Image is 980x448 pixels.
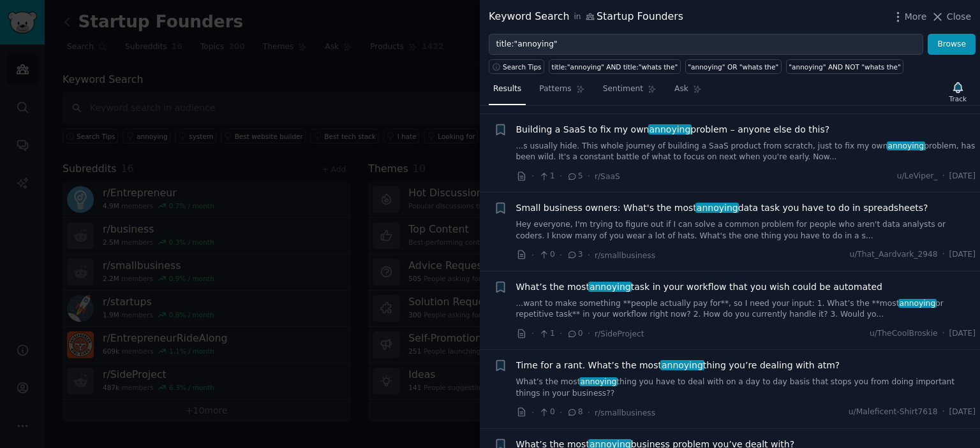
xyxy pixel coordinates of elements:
[928,34,976,55] button: Browse
[516,359,840,372] a: Time for a rant. What’s the mostannoyingthing you’re dealing with atm?
[685,59,782,74] a: "annoying" OR "whats the"
[516,280,882,294] a: What’s the mostannoyingtask in your workflow that you wish could be automated
[516,280,882,294] span: What’s the most task in your workflow that you wish could be automated
[891,10,927,24] button: More
[688,62,778,71] div: "annoying" OR "whats the"
[603,83,643,95] span: Sentiment
[531,406,534,419] span: ·
[516,123,830,136] a: Building a SaaS to fix my ownannoyingproblem – anyone else do this?
[595,251,655,260] span: r/smallbusiness
[588,170,590,183] span: ·
[887,141,925,150] span: annoying
[489,59,544,74] button: Search Tips
[648,124,692,134] span: annoying
[516,298,976,321] a: ...want to make something **people actually pay for**, so I need your input: 1. What’s the **most...
[567,407,583,418] span: 8
[538,171,554,182] span: 1
[531,327,534,340] span: ·
[931,10,971,24] button: Close
[516,141,976,163] a: ...s usually hide. This whole journey of building a SaaS product from scratch, just to fix my own...
[560,170,562,183] span: ·
[516,359,840,372] span: Time for a rant. What’s the most thing you’re dealing with atm?
[489,9,683,25] div: Keyword Search Startup Founders
[598,79,661,105] a: Sentiment
[567,171,583,182] span: 5
[516,201,928,215] span: Small business owners: What's the most data task you have to do in spreadsheets?
[695,203,739,213] span: annoying
[949,249,976,261] span: [DATE]
[567,328,583,340] span: 0
[595,172,620,181] span: r/SaaS
[552,62,678,71] div: title:"annoying" AND title:"whats the"
[588,406,590,419] span: ·
[945,78,971,105] button: Track
[789,62,900,71] div: "annoying" AND NOT "whats the"
[503,62,542,71] span: Search Tips
[949,171,976,182] span: [DATE]
[670,79,706,105] a: Ask
[660,360,704,370] span: annoying
[538,328,554,340] span: 1
[949,328,976,340] span: [DATE]
[947,10,971,24] span: Close
[849,407,938,418] span: u/Maleficent-Shirt7618
[949,407,976,418] span: [DATE]
[942,328,945,340] span: ·
[595,408,655,417] span: r/smallbusiness
[588,249,590,262] span: ·
[549,59,681,74] a: title:"annoying" AND title:"whats the"
[942,407,945,418] span: ·
[489,79,526,105] a: Results
[531,170,534,183] span: ·
[870,328,938,340] span: u/TheCoolBroskie
[538,249,554,261] span: 0
[535,79,589,105] a: Patterns
[786,59,903,74] a: "annoying" AND NOT "whats the"
[516,201,928,215] a: Small business owners: What's the mostannoyingdata task you have to do in spreadsheets?
[674,83,688,95] span: Ask
[579,377,618,386] span: annoying
[493,83,521,95] span: Results
[560,406,562,419] span: ·
[538,407,554,418] span: 0
[489,34,923,55] input: Try a keyword related to your business
[588,282,632,292] span: annoying
[898,299,937,308] span: annoying
[574,11,581,23] span: in
[531,249,534,262] span: ·
[849,249,937,261] span: u/That_Aardvark_2948
[560,249,562,262] span: ·
[516,219,976,242] a: Hey everyone, I'm trying to figure out if I can solve a common problem for people who aren't data...
[588,327,590,340] span: ·
[560,327,562,340] span: ·
[539,83,571,95] span: Patterns
[595,329,644,338] span: r/SideProject
[897,171,938,182] span: u/LeViper_
[516,377,976,399] a: What’s the mostannoyingthing you have to deal with on a day to day basis that stops you from doin...
[567,249,583,261] span: 3
[942,171,945,182] span: ·
[949,94,967,103] div: Track
[942,249,945,261] span: ·
[516,123,830,136] span: Building a SaaS to fix my own problem – anyone else do this?
[905,10,927,24] span: More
